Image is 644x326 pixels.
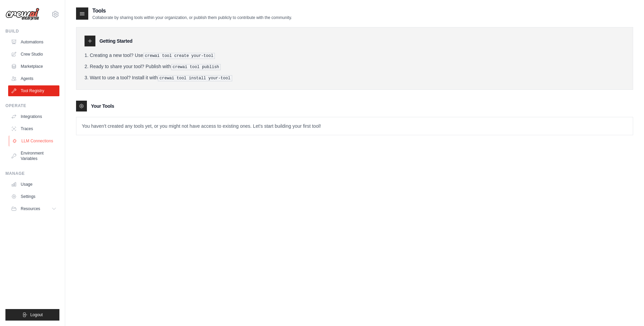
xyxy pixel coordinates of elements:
[30,312,43,318] span: Logout
[8,123,59,134] a: Traces
[171,64,221,70] pre: crewai tool publish
[92,7,292,15] h2: Tools
[99,38,132,44] h3: Getting Started
[8,37,59,47] a: Automations
[8,111,59,122] a: Integrations
[92,15,292,20] p: Collaborate by sharing tools within your organization, or publish them publicly to contribute wit...
[8,73,59,84] a: Agents
[5,8,39,21] img: Logo
[8,148,59,164] a: Environment Variables
[85,74,625,81] li: Want to use a tool? Install it with
[8,203,59,214] button: Resources
[143,53,215,59] pre: crewai tool create your-tool
[5,171,59,176] div: Manage
[85,63,625,70] li: Ready to share your tool? Publish with
[9,136,60,146] a: LLM Connections
[5,103,59,108] div: Operate
[85,52,625,59] li: Creating a new tool? Use
[8,85,59,96] a: Tool Registry
[91,103,114,109] h3: Your Tools
[8,49,59,60] a: Crew Studio
[5,309,59,321] button: Logout
[76,117,633,135] p: You haven't created any tools yet, or you might not have access to existing ones. Let's start bui...
[5,28,59,34] div: Build
[8,61,59,72] a: Marketplace
[8,179,59,190] a: Usage
[8,191,59,202] a: Settings
[158,75,232,81] pre: crewai tool install your-tool
[21,206,40,211] span: Resources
